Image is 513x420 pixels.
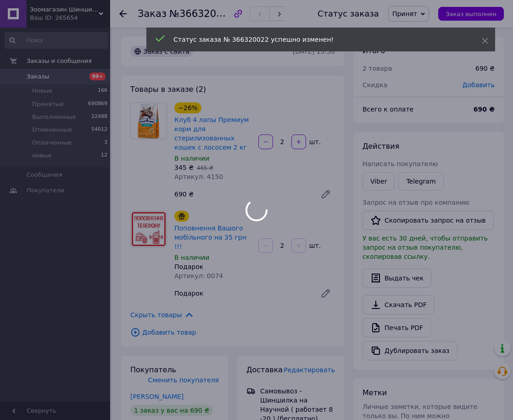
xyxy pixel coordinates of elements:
a: [PERSON_NAME] [130,393,184,400]
span: 690869 [88,100,107,108]
a: Редактировать [317,284,335,302]
button: Выдать чек [362,269,431,288]
button: Дублировать заказ [362,341,457,360]
a: Редактировать [317,185,335,203]
span: 465 ₴ [197,165,213,171]
span: Выполненные [32,113,76,121]
span: Заказ выполнен [446,11,496,17]
div: Подарок [174,262,251,271]
a: Скачать PDF [362,295,435,314]
span: Скрыть товары [130,310,194,320]
span: Заказы [27,73,49,81]
a: Клуб 4 лапы Премиум корм для стерилизованных кошек с лососем 2 кг [174,116,249,151]
span: Скидка [362,81,387,89]
span: Написать покупателю [362,160,438,168]
div: Статус заказа [318,9,379,18]
span: Покупатели [27,186,64,195]
span: Артикул: 4150 [174,173,223,180]
span: Новые [32,87,52,95]
span: 166 [98,87,107,95]
div: −26% [174,102,201,113]
span: 3 [104,139,107,147]
div: 690 ₴ [171,188,313,201]
a: Viber [362,172,395,190]
div: шт. [307,241,322,250]
span: Принят [392,10,417,17]
span: 22488 [91,113,107,121]
div: Заказ с сайта [130,46,193,57]
img: Поповнення Вашого мобільного на 35 грн !!! [131,211,167,247]
div: 1 заказ у вас на 690 ₴ [130,405,213,416]
span: Зоомагазин Шиншилка - Дискаунтер зоотоваров.Корма для кошек и собак. Ветеринарная аптека [30,6,99,14]
span: 99+ [89,73,106,80]
span: Добавить [463,81,495,89]
span: Действия [362,142,399,151]
span: В наличии [174,155,209,162]
span: Покупатель [130,365,176,374]
span: Оплаченные [32,139,72,147]
div: 690 ₴ [475,64,495,73]
button: Заказ выполнен [438,7,504,21]
img: Клуб 4 лапы Премиум корм для стерилизованных кошек с лососем 2 кг [137,103,160,139]
span: Запрос на отзыв про компанию [362,199,469,206]
span: Всего к оплате [362,106,413,113]
div: Статус заказа № 366320022 успешно изменен! [173,35,459,44]
span: Принятые [32,100,64,108]
input: Поиск [5,32,108,49]
span: В наличии [174,254,209,261]
span: 345 ₴ [174,164,194,171]
span: Доставка [246,365,283,374]
span: Редактировать [284,366,335,374]
span: 54012 [91,126,107,134]
div: Вернуться назад [119,9,127,18]
div: Ваш ID: 265654 [30,14,110,22]
div: шт. [307,137,322,146]
span: Сообщения [27,171,62,179]
span: №366320022 [169,8,234,19]
span: Товары в заказе (2) [130,85,206,94]
span: Заказы и сообщения [27,57,92,65]
button: Скопировать запрос на отзыв [362,211,494,230]
a: Поповнення Вашого мобільного на 35 грн !!! [174,224,246,250]
span: У вас есть 30 дней, чтобы отправить запрос на отзыв покупателю, скопировав ссылку. [362,235,488,260]
span: новые [32,151,51,160]
span: 2 товара [362,65,392,72]
span: Артикул: 0074 [174,272,223,280]
a: Печать PDF [362,318,431,337]
span: Заказ [138,8,167,19]
b: 690 ₴ [474,106,495,113]
a: Telegram [398,172,443,190]
span: Сменить покупателя [148,376,219,384]
span: 12 [101,151,107,160]
span: Отмененные [32,126,72,134]
span: Добавить товар [130,327,335,337]
div: Подарок [171,287,313,300]
span: Метки [362,388,387,397]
